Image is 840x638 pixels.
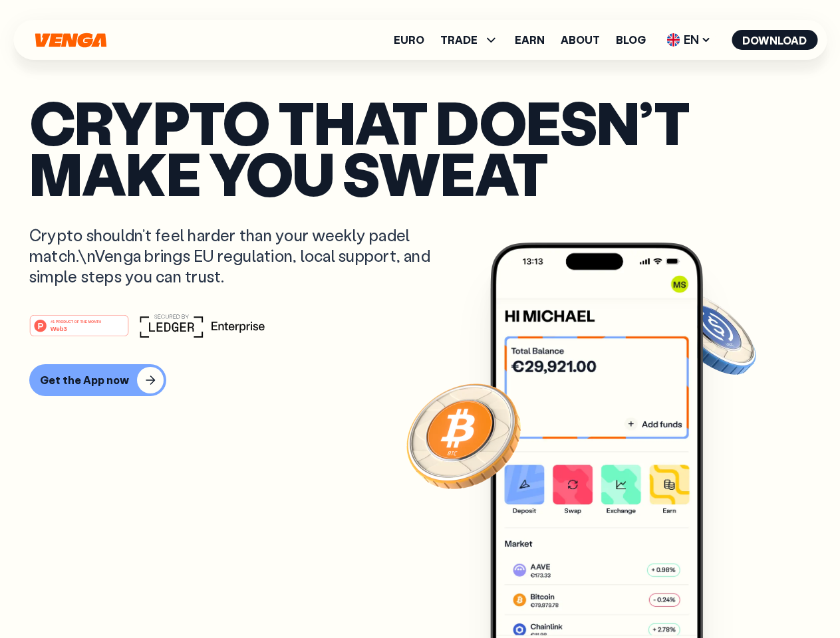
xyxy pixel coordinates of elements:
p: Crypto that doesn’t make you sweat [29,96,811,198]
button: Download [732,30,817,50]
a: Blog [616,35,646,45]
img: USDC coin [663,286,759,381]
span: TRADE [440,35,478,45]
img: Bitcoin [404,375,523,495]
tspan: Web3 [51,324,67,332]
span: EN [662,29,716,51]
a: About [561,35,600,45]
a: Earn [515,35,545,45]
svg: Home [33,33,108,48]
img: flag-uk [666,33,680,47]
p: Crypto shouldn’t feel harder than your weekly padel match.\nVenga brings EU regulation, local sup... [29,225,450,287]
a: #1 PRODUCT OF THE MONTHWeb3 [29,322,129,340]
a: Get the App now [29,364,811,396]
tspan: #1 PRODUCT OF THE MONTH [51,319,101,323]
button: Get the App now [29,364,166,396]
a: Euro [394,35,424,45]
div: Get the App now [40,373,129,387]
span: TRADE [440,32,499,48]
